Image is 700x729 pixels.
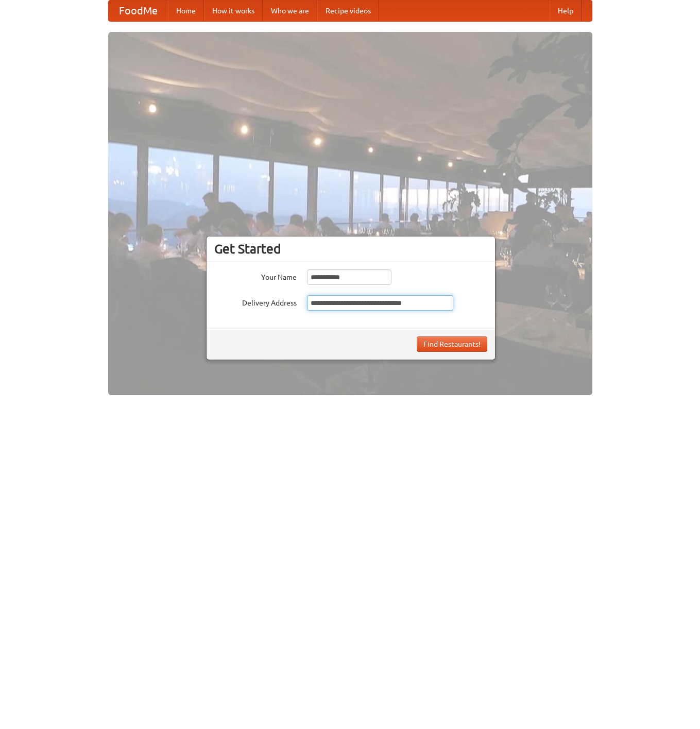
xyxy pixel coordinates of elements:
a: Help [550,1,582,21]
label: Delivery Address [214,295,297,308]
a: How it works [204,1,263,21]
label: Your Name [214,269,297,282]
a: Home [168,1,204,21]
a: FoodMe [109,1,168,21]
a: Who we are [263,1,317,21]
a: Recipe videos [317,1,379,21]
button: Find Restaurants! [417,336,487,352]
h3: Get Started [214,241,487,257]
